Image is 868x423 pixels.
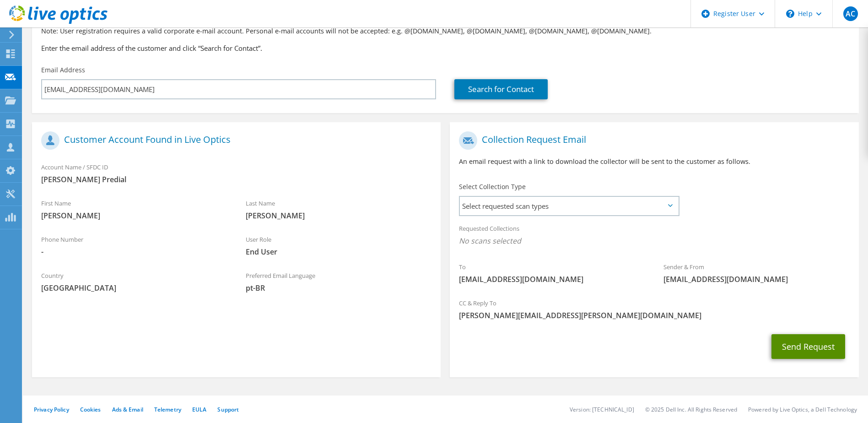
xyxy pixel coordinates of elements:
label: Select Collection Type [459,182,526,191]
div: CC & Reply To [450,293,858,325]
a: Support [217,406,239,413]
div: Phone Number [32,230,237,261]
span: [PERSON_NAME][EMAIL_ADDRESS][PERSON_NAME][DOMAIN_NAME] [459,310,849,320]
span: - [41,247,227,257]
span: [PERSON_NAME] Predial [41,174,431,184]
div: Account Name / SFDC ID [32,157,441,189]
span: [EMAIL_ADDRESS][DOMAIN_NAME] [459,274,645,284]
li: Powered by Live Optics, a Dell Technology [748,406,857,413]
span: [EMAIL_ADDRESS][DOMAIN_NAME] [663,274,850,284]
label: Email Address [41,65,85,75]
span: End User [246,247,432,257]
h3: Enter the email address of the customer and click “Search for Contact”. [41,43,850,53]
span: AC [843,6,858,21]
div: To [450,257,654,289]
div: First Name [32,194,237,225]
span: [PERSON_NAME] [41,211,227,221]
a: Cookies [80,406,101,413]
span: [GEOGRAPHIC_DATA] [41,283,227,293]
div: User Role [237,230,441,261]
div: Country [32,266,237,298]
p: An email request with a link to download the collector will be sent to the customer as follows. [459,157,849,167]
div: Last Name [237,194,441,225]
a: Ads & Email [112,406,143,413]
a: Telemetry [154,406,181,413]
div: Requested Collections [450,219,858,253]
div: Preferred Email Language [237,266,441,298]
span: pt-BR [246,283,432,293]
span: [PERSON_NAME] [246,211,432,221]
a: EULA [192,406,206,413]
span: No scans selected [459,236,849,246]
h1: Collection Request Email [459,131,845,150]
a: Search for Contact [454,79,548,99]
h1: Customer Account Found in Live Optics [41,131,427,150]
svg: \n [786,10,794,18]
li: © 2025 Dell Inc. All Rights Reserved [645,406,737,413]
li: Version: [TECHNICAL_ID] [570,406,634,413]
div: Sender & From [654,257,859,289]
p: Note: User registration requires a valid corporate e-mail account. Personal e-mail accounts will ... [41,26,850,36]
button: Send Request [771,334,845,359]
a: Privacy Policy [34,406,69,413]
span: Select requested scan types [460,197,678,215]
